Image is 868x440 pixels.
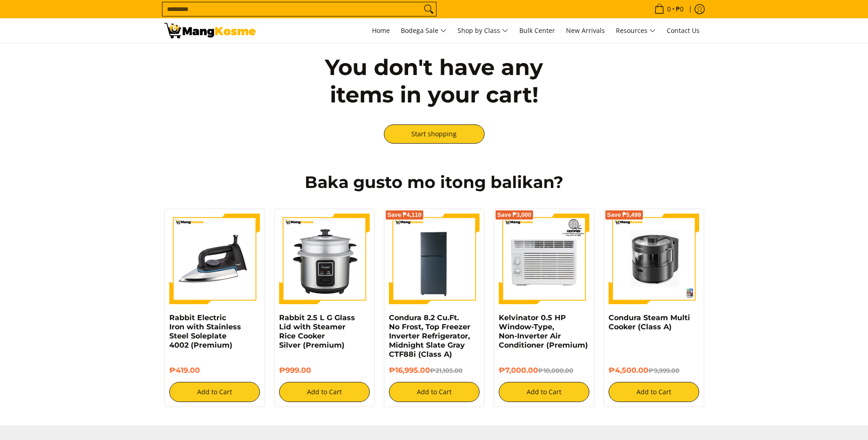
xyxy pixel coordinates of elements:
button: Search [421,2,436,16]
button: Add to Cart [279,382,370,402]
img: Condura Steam Multi Cooker (Class A) [609,214,699,304]
a: Bulk Center [515,18,560,43]
button: Add to Cart [169,382,260,402]
img: Kelvinator 0.5 HP Window-Type, Non-Inverter Air Conditioner (Premium) [499,214,589,304]
h6: ₱999.00 [279,366,370,375]
h6: ₱7,000.00 [499,366,589,375]
span: Shop by Class [458,25,508,37]
span: ₱0 [674,6,685,12]
span: Resources [616,25,656,37]
span: Home [372,26,390,35]
img: Condura 8.2 Cu.Ft. No Frost, Top Freezer Inverter Refrigerator, Midnight Slate Gray CTF88i (Class A) [389,214,480,304]
img: Your Shopping Cart | Mang Kosme [164,23,256,38]
a: Home [367,18,394,43]
img: https://mangkosme.com/products/rabbit-electric-iron-with-stainless-steel-soleplate-4002-class-a [169,214,260,304]
h2: Baka gusto mo itong balikan? [164,172,704,193]
a: Rabbit 2.5 L G Glass Lid with Steamer Rice Cooker Silver (Premium) [279,313,355,349]
del: ₱9,999.00 [648,367,679,374]
a: Bodega Sale [396,18,451,43]
button: Add to Cart [389,382,480,402]
span: Save ₱3,000 [497,212,532,218]
a: New Arrivals [561,18,609,43]
a: Resources [611,18,660,43]
h6: ₱16,995.00 [389,366,480,375]
a: Kelvinator 0.5 HP Window-Type, Non-Inverter Air Conditioner (Premium) [499,313,588,349]
h6: ₱419.00 [169,366,260,375]
button: Add to Cart [609,382,699,402]
button: Add to Cart [499,382,589,402]
a: Shop by Class [453,18,513,43]
nav: Main Menu [265,18,704,43]
span: Save ₱4,110 [388,212,422,218]
del: ₱21,105.00 [430,367,463,374]
h6: ₱4,500.00 [609,366,699,375]
a: Condura 8.2 Cu.Ft. No Frost, Top Freezer Inverter Refrigerator, Midnight Slate Gray CTF88i (Class A) [389,313,470,359]
h2: You don't have any items in your cart! [302,54,567,108]
span: New Arrivals [566,26,605,35]
a: Rabbit Electric Iron with Stainless Steel Soleplate 4002 (Premium) [169,313,241,349]
span: Bodega Sale [401,25,447,37]
del: ₱10,000.00 [538,367,573,374]
a: Condura Steam Multi Cooker (Class A) [609,313,690,331]
span: 0 [666,6,672,12]
span: Contact Us [667,26,700,35]
span: Save ₱5,499 [607,212,642,218]
span: Bulk Center [519,26,555,35]
a: Contact Us [662,18,704,43]
img: https://mangkosme.com/products/rabbit-2-5-l-g-glass-lid-with-steamer-rice-cooker-silver-class-a [279,214,370,304]
span: • [652,4,686,14]
a: Start shopping [384,124,485,144]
